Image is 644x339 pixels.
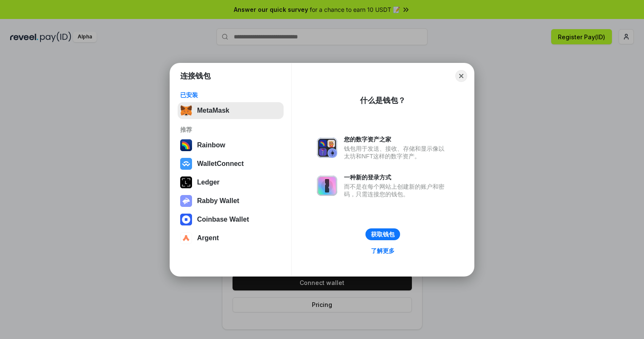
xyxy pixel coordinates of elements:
button: Ledger [178,174,284,191]
img: svg+xml,%3Csvg%20width%3D%2228%22%20height%3D%2228%22%20viewBox%3D%220%200%2028%2028%22%20fill%3D... [180,214,192,225]
div: 已安装 [180,91,281,99]
div: 一种新的登录方式 [344,174,449,181]
button: Close [455,70,467,82]
img: svg+xml,%3Csvg%20xmlns%3D%22http%3A%2F%2Fwww.w3.org%2F2000%2Fsvg%22%20fill%3D%22none%22%20viewBox... [317,176,337,196]
div: Coinbase Wallet [197,216,249,223]
img: svg+xml,%3Csvg%20xmlns%3D%22http%3A%2F%2Fwww.w3.org%2F2000%2Fsvg%22%20fill%3D%22none%22%20viewBox... [317,138,337,158]
img: svg+xml,%3Csvg%20xmlns%3D%22http%3A%2F%2Fwww.w3.org%2F2000%2Fsvg%22%20width%3D%2228%22%20height%3... [180,176,192,188]
button: Argent [178,230,284,247]
h1: 连接钱包 [180,71,211,81]
button: WalletConnect [178,155,284,172]
button: 获取钱包 [365,228,400,240]
button: Coinbase Wallet [178,211,284,228]
div: 钱包用于发送、接收、存储和显示像以太坊和NFT这样的数字资产。 [344,145,449,160]
button: MetaMask [178,102,284,119]
button: Rainbow [178,137,284,154]
img: svg+xml,%3Csvg%20width%3D%2228%22%20height%3D%2228%22%20viewBox%3D%220%200%2028%2028%22%20fill%3D... [180,232,192,244]
div: MetaMask [197,107,229,114]
img: svg+xml,%3Csvg%20xmlns%3D%22http%3A%2F%2Fwww.w3.org%2F2000%2Fsvg%22%20fill%3D%22none%22%20viewBox... [180,195,192,207]
div: 推荐 [180,126,281,133]
div: 了解更多 [371,247,395,255]
div: 而不是在每个网站上创建新的账户和密码，只需连接您的钱包。 [344,183,449,198]
img: svg+xml,%3Csvg%20fill%3D%22none%22%20height%3D%2233%22%20viewBox%3D%220%200%2035%2033%22%20width%... [180,105,192,117]
img: svg+xml,%3Csvg%20width%3D%2228%22%20height%3D%2228%22%20viewBox%3D%220%200%2028%2028%22%20fill%3D... [180,158,192,170]
div: Rabby Wallet [197,197,239,205]
div: 您的数字资产之家 [344,136,449,143]
div: Argent [197,234,219,242]
div: 什么是钱包？ [360,95,406,106]
a: 了解更多 [366,245,400,256]
img: svg+xml,%3Csvg%20width%3D%22120%22%20height%3D%22120%22%20viewBox%3D%220%200%20120%20120%22%20fil... [180,139,192,151]
button: Rabby Wallet [178,193,284,209]
div: WalletConnect [197,160,244,168]
div: Ledger [197,179,219,186]
div: 获取钱包 [371,231,395,238]
div: Rainbow [197,141,225,149]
